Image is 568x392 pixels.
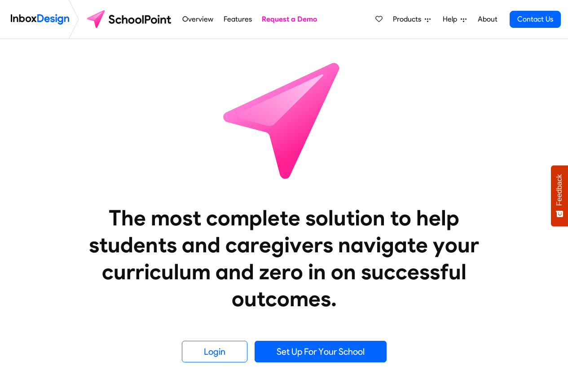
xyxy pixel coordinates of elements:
[393,14,425,25] span: Products
[83,9,177,30] img: schoolpoint logo
[71,204,498,312] heading: The most complete solution to help students and caregivers navigate your curriculum and zero in o...
[510,11,561,28] a: Contact Us
[260,10,320,28] a: Request a Demo
[439,10,470,28] a: Help
[551,165,568,226] button: Feedback - Show survey
[180,10,216,28] a: Overview
[182,341,247,362] a: Login
[443,14,461,25] span: Help
[555,174,564,206] span: Feedback
[475,10,500,28] a: About
[389,10,434,28] a: Products
[255,341,387,362] a: Set Up For Your School
[203,39,365,201] img: icon_schoolpoint.svg
[221,10,254,28] a: Features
